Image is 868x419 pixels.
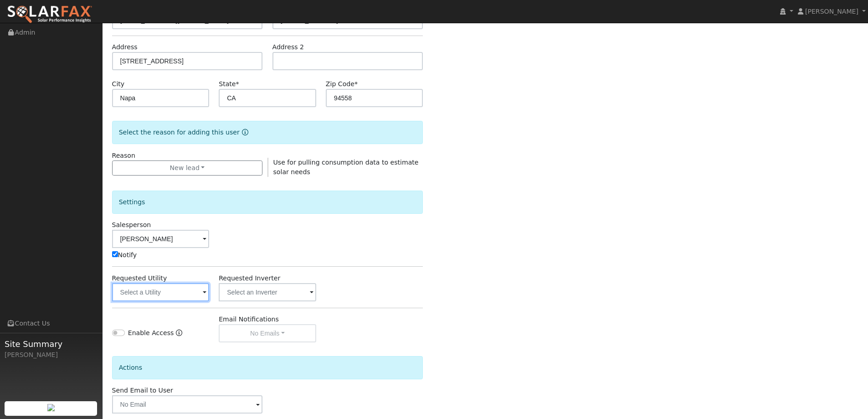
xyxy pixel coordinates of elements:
label: Requested Inverter [219,274,280,283]
label: City [112,79,125,89]
label: Address [112,42,138,52]
label: Requested Utility [112,274,167,283]
input: Notify [112,251,118,257]
input: Select a User [112,230,210,248]
input: Select an Inverter [219,283,316,301]
label: Send Email to User [112,386,173,395]
img: retrieve [47,404,55,411]
a: Reason for new user [240,129,248,136]
span: [PERSON_NAME] [805,8,858,15]
input: No Email [112,395,263,414]
label: State [219,79,239,89]
input: Select a Utility [112,283,210,301]
label: Zip Code [326,79,358,89]
span: Required [354,80,358,88]
a: Enable Access [176,328,182,342]
label: Reason [112,151,135,160]
label: Notify [112,250,137,260]
div: Actions [112,356,423,379]
span: Required [236,80,239,88]
span: Use for pulling consumption data to estimate solar needs [273,159,419,176]
img: SolarFax [7,5,92,24]
div: Settings [112,191,423,214]
label: Email Notifications [219,315,279,324]
label: Salesperson [112,220,151,230]
label: Address 2 [272,42,304,52]
div: [PERSON_NAME] [5,350,98,360]
div: Select the reason for adding this user [112,121,423,144]
label: Enable Access [128,328,174,338]
button: New lead [112,160,263,176]
span: Site Summary [5,338,98,350]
